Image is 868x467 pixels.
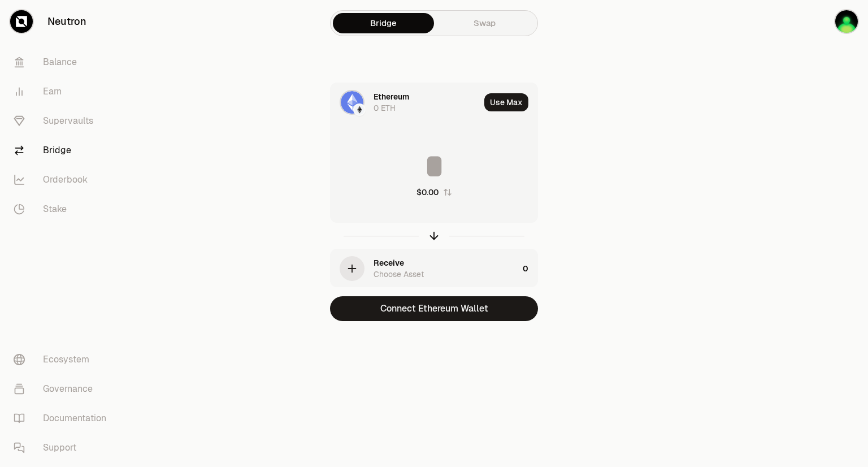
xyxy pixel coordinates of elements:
a: Bridge [5,136,122,165]
a: Earn [5,77,122,106]
div: 0 [523,249,537,288]
button: $0.00 [416,187,452,198]
div: Choose Asset [374,269,424,280]
button: Connect Ethereum Wallet [330,296,538,321]
img: AADAO [835,10,858,33]
div: Ethereum [374,91,409,102]
a: Bridge [333,13,434,33]
a: Stake [5,194,122,224]
img: ETH Logo [341,91,363,114]
a: Supervaults [5,106,122,136]
a: Governance [5,374,122,404]
button: ReceiveChoose Asset0 [331,249,537,288]
div: ETH LogoEthereum LogoEthereum0 ETH [331,83,480,122]
div: Receive [374,257,404,269]
div: $0.00 [416,187,439,198]
a: Support [5,433,122,462]
img: Ethereum Logo [354,105,364,115]
a: Ecosystem [5,345,122,374]
a: Balance [5,47,122,77]
div: ReceiveChoose Asset [331,249,518,288]
a: Documentation [5,404,122,433]
div: 0 ETH [374,102,396,114]
a: Swap [434,13,535,33]
a: Orderbook [5,165,122,194]
button: Use Max [484,93,528,111]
